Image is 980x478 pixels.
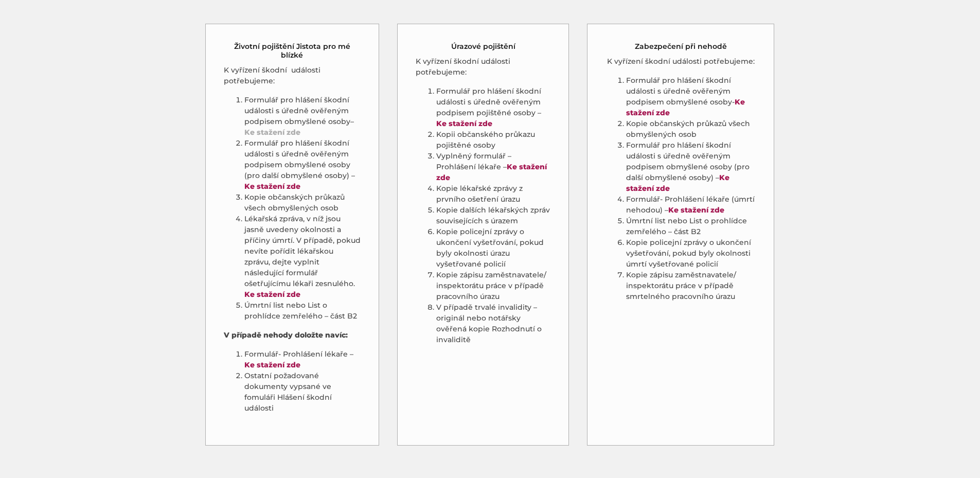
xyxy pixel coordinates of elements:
li: Lékařská zpráva, v níž jsou jasně uvedeny okolnosti a příčiny úmrtí. V případě, pokud nevíte poří... [244,214,361,300]
li: Kopie občanských průkazů všech obmyšlených osob [626,118,756,140]
li: Kopie policejní zprávy o ukončení vyšetřování, pokud byly okolnosti úmrtí vyšetřované policií [626,237,756,270]
a: Ke stažení zde [668,205,724,215]
a: Ke stažení zde [436,162,547,182]
li: Úmrtní list nebo List o prohlídce zemřelého – část B2 [244,300,361,322]
a: Ke stažení zde [244,128,300,137]
li: Vyplněný formulář – Prohlášení lékaře – [436,151,550,183]
li: Formulář- Prohlášení lékaře (úmrtí nehodou) – [626,194,756,216]
li: Kopie lékařské zprávy z prvního ošetření úrazu [436,183,550,205]
h5: Zabezpečení při nehodě [635,42,727,51]
h5: Životní pojištění Jistota pro mé blízké [224,42,361,60]
li: Ostatní požadované dokumenty vypsané ve fomuláři Hlášení škodní události [244,370,361,414]
li: Formulář pro hlášení škodní události s úředně ověřeným podpisem obmyšlené osoby- [626,75,756,118]
p: K vyřízení škodní události potřebujeme: [224,65,361,86]
h5: Úrazové pojištění [451,42,515,51]
a: Ke stažení zde [244,182,300,191]
li: Kopie zápisu zaměstnavatele/ inspektorátu práce v případě smrtelného pracovního úrazu [626,270,756,302]
a: Ke stažení zde [244,290,300,299]
li: Kopii občanského průkazu pojištěné osoby [436,129,550,151]
li: Formulář pro hlášení škodní události s úředně ověřeným podpisem obmyšlené osoby– [244,95,361,138]
li: Formulář- Prohlášení lékaře – [244,349,361,370]
a: Ke stažení zde [626,173,729,193]
p: K vyřízení škodní události potřebujeme: [416,56,550,78]
a: Ke stažení zde [244,360,300,369]
p: K vyřízení škodní události potřebujeme: [605,56,756,67]
a: Ke stažení zde [436,119,492,128]
li: Kopie policejní zprávy o ukončení vyšetřování, pokud byly okolnosti úrazu vyšetřované policií [436,226,550,270]
strong: V případě nehody doložte navíc: [224,330,348,340]
li: Formulář pro hlášení škodní události s úředně ověřeným podpisem obmyšlené osoby (pro další obmyšl... [244,138,361,192]
li: Formulář pro hlášení škodní události s úředně ověřeným podpisem obmyšlené osoby (pro další obmyšl... [626,140,756,194]
li: Formulář pro hlášení škodní události s úředně ověřeným podpisem pojištěné osoby – [436,86,550,129]
li: Kopie občanských průkazů všech obmyšlených osob [244,192,361,214]
li: Kopie zápisu zaměstnavatele/ inspektorátu práce v případě pracovního úrazu [436,270,550,302]
li: V případě trvalé invalidity – originál nebo notářsky ověřená kopie Rozhodnutí o invaliditě [436,302,550,345]
li: Kopie dalších lékařských zpráv souvisejících s úrazem [436,205,550,226]
li: Úmrtní list nebo List o prohlídce zemřelého – část B2 [626,216,756,237]
a: Ke stažení zde [626,97,745,117]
